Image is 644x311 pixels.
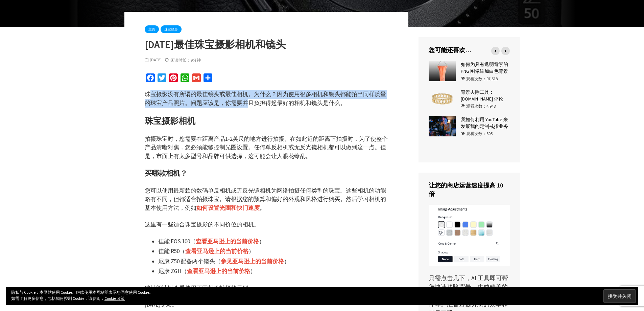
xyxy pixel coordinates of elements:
[603,289,636,303] input: 接受并关闭
[145,221,260,228] font: 这里有一些适合珠宝摄影的不同价位的相机。
[145,73,156,85] a: Facebook
[104,296,125,301] a: Cookie 政策
[196,204,260,212] a: 如何设置光圈和快门速度
[180,169,187,178] font: ？
[156,73,168,85] a: 叽叽喳喳
[148,27,155,31] font: 主页
[161,25,182,33] a: 珠宝摄影
[260,204,265,212] font: 。
[185,247,248,255] font: 查看亚马逊上的当前价格
[221,258,284,265] font: 参见亚马逊上的当前价格
[168,73,179,85] a: Pinterest
[250,267,256,275] font: ）
[164,27,178,31] font: 珠宝摄影
[179,73,191,85] a: WhatsApp
[196,238,259,245] a: 查看亚马逊上的当前价格
[158,238,196,245] font: 佳能 EOS 100（
[259,238,265,245] font: ）
[191,73,202,85] a: Gmail
[11,296,104,301] font: 如需了解更多信息，包括如何控制 Cookie，请参阅：
[466,76,498,81] font: 观看次数：97,518
[145,90,386,107] font: 珠宝摄影没有所谓的最佳镜头或最佳相机。为什么？因为使用很多相机和镜头都能拍出同样质量的珠宝产品照片。问题应该是，你需要并且负担得起最好的相机和镜头是什么。
[145,135,388,160] font: 拍摄珠宝时，您需要在距离产品1-2英尺的地方进行拍摄。在如此近的距离下拍摄时，为了使整个产品清晰对焦，您必须能够控制光圈设置。任何单反相机或无反光镜相机都可以做到这一点。但是，市面上有太多型号和...
[11,290,153,295] font: 隐私与 Cookie：本网站使用 Cookie。继续使用本网站即表示您同意使用 Cookie。
[145,284,254,292] font: 继续阅读以查看使用不同相机拍摄的示例。
[145,38,286,51] font: [DATE]最佳珠宝摄影相机和镜头
[158,258,221,265] font: 尼康 Z50 配备两个镜头（
[461,89,503,102] a: 背景去除工具：[DOMAIN_NAME] 评论
[187,267,250,275] a: 查看亚马逊上的当前价格
[461,61,508,74] a: 如何为具有透明背景的 PNG 图像添加白色背景
[429,46,471,54] font: 您可能还喜欢…
[466,131,493,136] font: 观看次数：805
[158,267,187,275] font: 尼康 Z6 II（
[158,247,185,255] font: 佳能 R50（
[248,247,254,255] font: ）
[170,58,201,63] font: 阅读时长：9分钟
[150,57,162,62] font: [DATE]
[145,115,195,126] font: 珠宝摄影相机
[145,187,386,212] font: 您可以使用最新款的数码单反相机或无反光镜相机为网络拍摄任何类型的珠宝。这些相机的功能略有不同，但都适合拍摄珠宝。请根据您的预算和偏好的外观和风格进行购买。然后学习相机的基本使用方法，例如
[145,25,159,33] a: 主页
[145,169,180,178] font: 买哪款相机
[185,247,248,255] a: 查看亚马逊上的当前价格
[461,116,508,129] a: 我如何利用 YouTube 来发展我的定制戒指业务
[466,104,496,109] font: 观看次数：4,948
[429,181,503,198] font: 让您的商店运营速度提高 10 倍
[284,258,290,265] font: ）
[221,258,284,265] a: 参见亚马逊上的当前价格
